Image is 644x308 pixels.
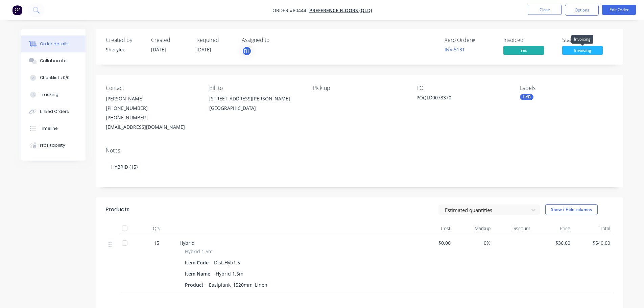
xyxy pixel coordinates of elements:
[12,5,22,15] img: Factory
[21,86,86,103] button: Tracking
[40,125,58,132] div: Timeline
[565,5,599,16] button: Options
[185,258,211,267] div: Item Code
[313,85,405,91] div: Pick up
[242,46,252,56] button: FH
[106,103,198,113] div: [PHONE_NUMBER]
[503,37,554,43] div: Invoiced
[106,94,198,103] div: [PERSON_NAME]
[456,239,491,246] span: 0%
[536,239,570,246] span: $36.00
[21,137,86,154] button: Profitability
[180,240,195,246] span: Hybrid
[106,37,143,43] div: Created by
[136,222,177,235] div: Qty
[416,239,451,246] span: $0.00
[272,7,309,14] span: Order #80444 -
[453,222,493,235] div: Markup
[571,35,593,44] div: Invoicing
[106,122,198,132] div: [EMAIL_ADDRESS][DOMAIN_NAME]
[40,92,58,98] div: Tracking
[211,258,243,267] div: Dist-Hyb1.5
[242,37,309,43] div: Assigned to
[106,94,198,132] div: [PERSON_NAME][PHONE_NUMBER][PHONE_NUMBER][EMAIL_ADDRESS][DOMAIN_NAME]
[445,37,495,43] div: Xero Order #
[21,120,86,137] button: Timeline
[545,204,598,215] button: Show / Hide columns
[206,280,270,290] div: Easiplank, 1520mm, Linen
[493,222,533,235] div: Discount
[576,239,610,246] span: $540.00
[602,5,636,15] button: Edit Order
[209,94,302,103] div: [STREET_ADDRESS][PERSON_NAME]
[209,94,302,116] div: [STREET_ADDRESS][PERSON_NAME][GEOGRAPHIC_DATA]
[151,46,166,53] span: [DATE]
[40,58,67,64] div: Collaborate
[40,75,70,81] div: Checklists 0/0
[309,7,372,14] a: Preference Floors (QLD)
[562,46,603,56] button: Invoicing
[209,103,302,113] div: [GEOGRAPHIC_DATA]
[106,46,143,53] div: Sherylee
[40,41,69,47] div: Order details
[196,46,211,53] span: [DATE]
[106,157,613,177] div: HYBRID (15)
[40,109,69,115] div: Linked Orders
[445,46,465,53] a: INV-5131
[520,94,533,100] div: HYB
[185,248,213,255] span: Hybrid 1.5m
[528,5,562,15] button: Close
[21,69,86,86] button: Checklists 0/0
[151,37,188,43] div: Created
[213,269,246,279] div: Hybrid 1.5m
[21,103,86,120] button: Linked Orders
[562,37,613,43] div: Status
[21,52,86,69] button: Collaborate
[209,85,302,91] div: Bill to
[106,206,129,214] div: Products
[520,85,613,91] div: Labels
[416,94,501,103] div: POQLD0078370
[154,239,159,246] span: 15
[562,46,603,54] span: Invoicing
[413,222,453,235] div: Cost
[503,46,544,54] span: Yes
[573,222,613,235] div: Total
[185,269,213,279] div: Item Name
[106,113,198,122] div: [PHONE_NUMBER]
[416,85,509,91] div: PO
[106,147,613,154] div: Notes
[196,37,234,43] div: Required
[21,35,86,52] button: Order details
[185,280,206,290] div: Product
[40,142,65,148] div: Profitability
[533,222,573,235] div: Price
[106,85,198,91] div: Contact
